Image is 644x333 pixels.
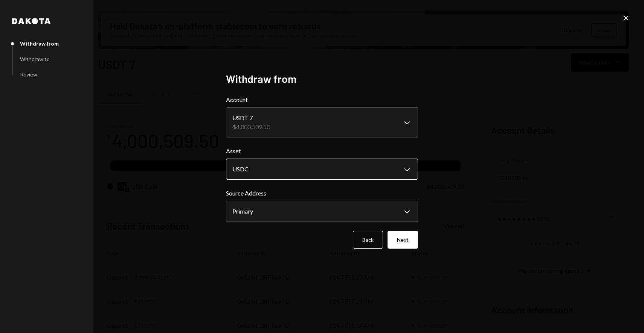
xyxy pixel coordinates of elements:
button: Source Address [226,201,418,222]
h2: Withdraw from [226,72,418,86]
div: Withdraw to [20,56,50,62]
button: Account [226,107,418,137]
button: Back [353,231,383,249]
div: Withdraw from [20,40,59,47]
label: Source Address [226,189,418,198]
label: Asset [226,147,418,156]
button: Asset [226,159,418,180]
label: Account [226,95,418,104]
div: Review [20,71,37,78]
button: Next [388,231,418,249]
